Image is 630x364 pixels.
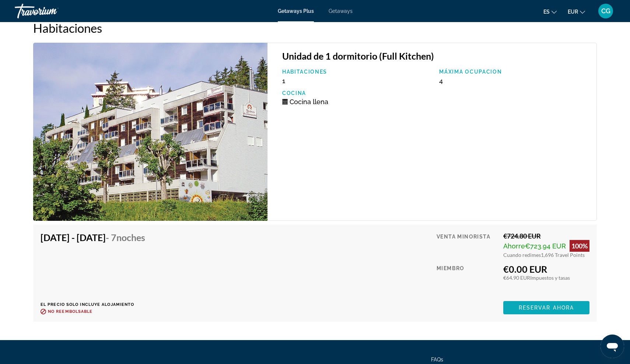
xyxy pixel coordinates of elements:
[106,232,145,243] span: - 7
[41,232,145,243] h4: [DATE] - [DATE]
[282,77,285,85] span: 1
[601,335,624,358] iframe: Botón para iniciar la ventana de mensajería
[439,69,589,75] p: Máxima ocupacion
[525,242,566,250] span: €723.94 EUR
[290,98,328,106] span: Cocina llena
[41,302,151,307] p: El precio solo incluye alojamiento
[503,275,589,281] div: €64.90 EUR
[437,264,498,296] div: Miembro
[530,275,570,281] span: Impuestos y tasas
[116,232,145,243] span: noches
[278,8,314,14] a: Getaways Plus
[568,6,585,17] button: Change currency
[33,21,597,35] h2: Habitaciones
[282,90,432,96] p: Cocina
[543,9,550,15] span: es
[568,9,578,15] span: EUR
[570,240,589,252] div: 100%
[601,7,610,15] span: CG
[503,242,525,250] span: Ahorre
[329,8,353,14] a: Getaways
[543,6,557,17] button: Change language
[33,43,267,221] img: Residence Chamossaire
[439,77,443,85] span: 4
[282,69,432,75] p: Habitaciones
[282,50,589,61] h3: Unidad de 1 dormitorio (Full Kitchen)
[503,232,589,240] div: €724.80 EUR
[48,309,93,314] span: No reembolsable
[437,232,498,258] div: Venta minorista
[596,3,615,19] button: User Menu
[431,357,443,363] a: FAQs
[503,301,589,314] button: Reservar ahora
[541,252,585,258] span: 1,696 Travel Points
[15,1,88,21] a: Travorium
[503,264,589,275] div: €0.00 EUR
[503,252,541,258] span: Cuando redimes
[519,305,574,311] span: Reservar ahora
